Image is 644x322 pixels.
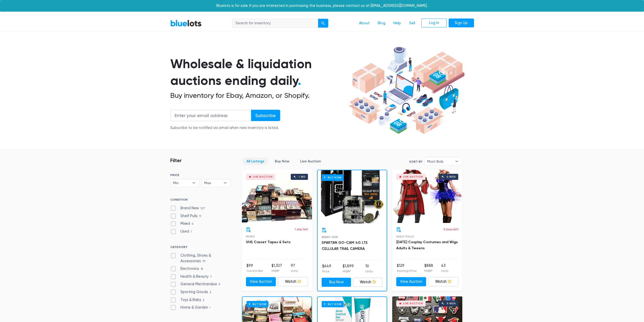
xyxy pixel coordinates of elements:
span: Shelf Pulls [396,235,414,238]
li: $129 [397,263,417,273]
span: 4 [190,222,195,226]
span: 5 [217,283,222,287]
span: 2 [201,298,206,302]
p: MSRP [272,269,282,273]
a: BlueLots [170,20,202,27]
span: Mixed [246,235,255,238]
span: 127 [199,206,207,211]
li: $1,899 [343,263,354,274]
p: 3 days left [443,227,458,232]
span: 11 [198,214,203,218]
li: 43 [441,263,448,273]
li: $1,327 [272,263,282,273]
a: SPARTAN GO-CAM 4G LTE CELLULAR TRAIL CAMERA [322,240,368,251]
input: Search for inventory [232,19,318,28]
h6: Buy Now [246,301,268,307]
label: General Merchandise [170,281,222,287]
div: Live Auction [253,176,273,178]
label: Mixed [170,221,195,226]
div: 1 bid [299,176,305,178]
h1: Wholesale & liquidation auctions ending daily [170,55,346,89]
a: Buy Now [271,157,294,165]
span: Most Bids [427,158,452,165]
a: Live Auction 0 bids [392,170,462,223]
span: Min [173,179,190,187]
span: 111 [201,259,207,263]
a: Sell [405,18,419,28]
span: 7 [209,275,214,279]
p: Current Bid [246,269,263,273]
img: hero-ee84e7d0318cb26816c560f6b4441b76977f77a177738b4e94f68c95b2b83dbb.png [346,44,466,137]
b: ▾ [451,158,462,165]
h6: Buy Now [322,174,344,181]
h2: Buy inventory for Ebay, Amazon, or Shopify. [170,91,346,100]
p: Starting Price [397,269,417,273]
label: Home & Garden [170,305,212,310]
a: View Auction [246,277,276,286]
label: Used [170,229,193,234]
a: Blog [374,18,389,28]
p: 1 day left [295,227,308,232]
a: About [355,18,374,28]
li: $649 [322,263,331,274]
label: Toys & Baby [170,297,206,303]
div: Subscribe to be notified via email when new inventory is listed. [170,125,280,131]
span: 1 [189,230,193,234]
h6: PRICE [170,173,231,177]
span: . [298,73,301,88]
a: All Listings [242,157,268,165]
div: Live Auction [403,302,423,305]
input: Enter your email address [170,110,251,121]
a: Log In [421,18,447,28]
p: Units [291,269,298,273]
h6: CATEGORY [170,245,231,251]
a: View Auction [396,277,426,286]
span: Brand New [322,236,338,238]
p: Price [322,269,331,274]
p: MSRP [424,269,433,273]
p: Units [441,269,448,273]
a: Watch [428,277,458,286]
input: Subscribe [251,110,280,121]
a: Watch [278,277,308,286]
a: Sign Up [449,18,474,28]
a: Watch [353,278,383,287]
div: 0 bids [447,302,456,305]
p: MSRP [343,269,354,274]
a: VHS Casset Tapes & Sets [246,240,290,244]
div: Live Auction [403,176,423,178]
a: [DATE] Cosplay Costumes and Wigs Adults & Tweens [396,240,458,250]
label: Electronics [170,266,205,272]
a: Buy Now [322,278,351,287]
a: Live Auction 1 bid [242,170,312,223]
li: 10 [365,263,372,274]
span: 2 [208,290,213,294]
label: Health & Beauty [170,274,214,279]
li: $99 [246,263,263,273]
p: Units [365,269,372,274]
h6: CONDITION [170,198,231,203]
div: 0 bids [447,176,456,178]
span: 15 [199,267,205,271]
a: Help [389,18,405,28]
a: Buy Now [318,170,387,223]
label: Clothing, Shoes & Accessories [170,253,231,264]
h3: Filter [170,157,182,163]
b: ▾ [189,179,199,187]
label: Shelf Pulls [170,213,203,219]
b: ▾ [220,179,231,187]
li: 97 [291,263,298,273]
label: Sort By [409,159,422,164]
span: 1 [208,306,212,310]
span: Max [204,179,221,187]
a: Live Auction [296,157,325,165]
label: Brand New [170,205,207,211]
h6: Buy Now [322,301,344,307]
li: $888 [424,263,433,273]
label: Sporting Goods [170,289,213,295]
